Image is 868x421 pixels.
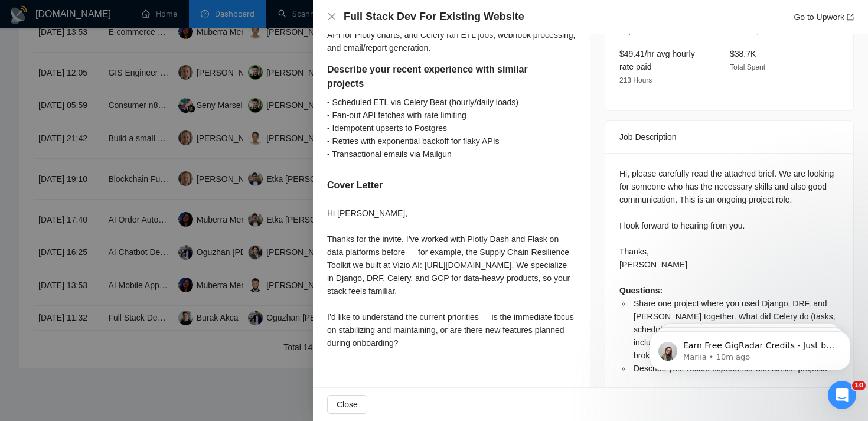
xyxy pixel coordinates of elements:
span: 213 Hours [619,76,652,84]
span: $38.7K [730,49,756,58]
div: - Scheduled ETL via Celery Beat (hourly/daily loads) - Fan-out API fetches with rate limiting - I... [327,96,567,161]
span: $49.41/hr avg hourly rate paid [619,49,695,71]
button: Close [327,12,337,22]
div: Hi, please carefully read the attached brief. We are looking for someone who has the necessary sk... [619,167,839,375]
a: Go to Upworkexport [794,12,854,22]
div: Job Description [619,121,839,153]
h4: Full Stack Dev For Existing Website [344,9,524,24]
iframe: Intercom notifications message [632,306,868,389]
span: Close [337,398,358,411]
iframe: Intercom live chat [828,381,856,409]
button: Close [327,395,367,414]
h5: Describe your recent experience with similar projects [327,63,531,91]
span: Total Spent [730,63,765,71]
span: close [327,12,337,21]
span: 10 [852,381,866,390]
span: Share one project where you used Django, DRF, and [PERSON_NAME] together. What did Celery do (tas... [634,299,836,360]
span: export [847,14,854,21]
div: Hi [PERSON_NAME], Thanks for the invite. I’ve worked with Plotly Dash and Flask on data platforms... [327,207,576,350]
strong: Questions: [619,286,663,295]
h5: Cover Letter [327,178,383,192]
